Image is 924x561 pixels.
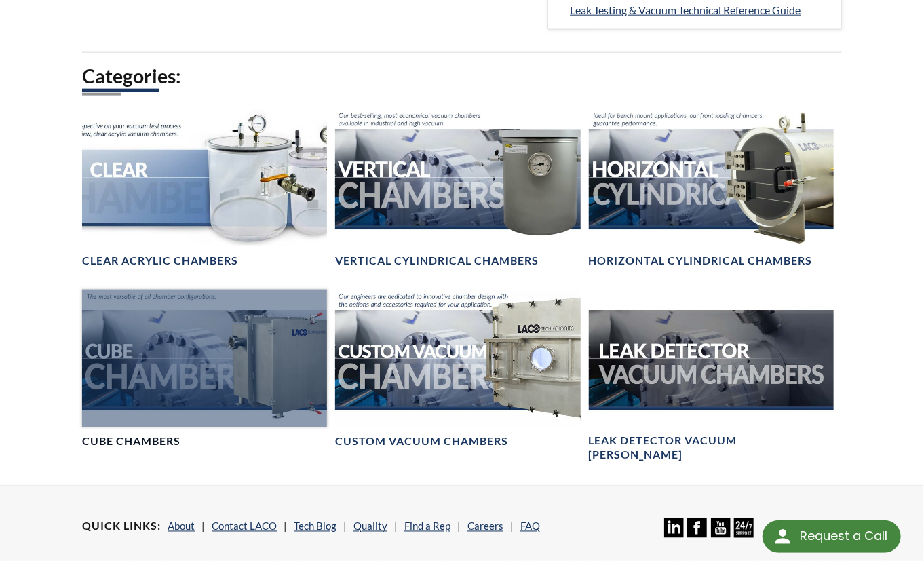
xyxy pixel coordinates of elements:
h4: Vertical Cylindrical Chambers [335,254,539,268]
a: 24/7 Support [734,528,754,540]
h2: Categories: [82,64,842,89]
h4: Horizontal Cylindrical Chambers [589,254,813,268]
h4: Clear Acrylic Chambers [82,254,238,268]
a: Vertical Vacuum Chambers headerVertical Cylindrical Chambers [335,109,580,268]
a: Cube Chambers headerCube Chambers [82,290,327,449]
span: Leak Testing & Vacuum Technical Reference Guide [570,3,801,16]
a: Custom Vacuum Chamber headerCustom Vacuum Chambers [335,290,580,449]
a: Leak Test Vacuum Chambers headerLeak Detector Vacuum [PERSON_NAME] [589,290,834,463]
h4: Quick Links [82,520,161,534]
h4: Leak Detector Vacuum [PERSON_NAME] [589,434,834,463]
a: Find a Rep [404,520,450,533]
a: Quality [353,520,387,533]
a: Contact LACO [212,520,277,533]
div: Request a Call [800,520,887,552]
div: Request a Call [763,520,901,553]
a: FAQ [520,520,540,533]
a: Horizontal Cylindrical headerHorizontal Cylindrical Chambers [589,109,834,268]
img: 24/7 Support Icon [734,518,754,538]
a: About [168,520,195,533]
a: Tech Blog [294,520,336,533]
a: Clear Chambers headerClear Acrylic Chambers [82,109,327,268]
img: round button [772,526,794,547]
a: Careers [467,520,503,533]
h4: Cube Chambers [82,435,180,449]
a: Leak Testing & Vacuum Technical Reference Guide [570,1,830,19]
h4: Custom Vacuum Chambers [335,435,508,449]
